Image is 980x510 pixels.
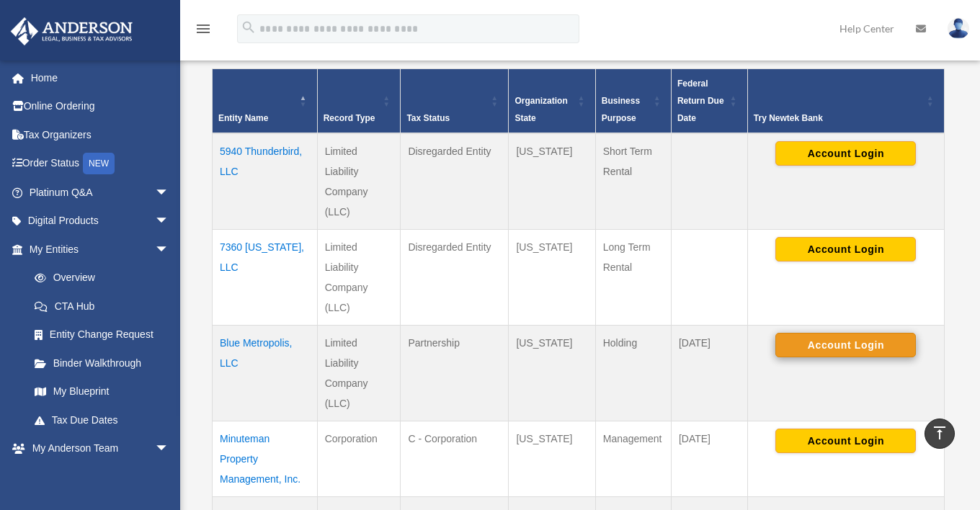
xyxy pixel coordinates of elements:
[509,326,595,421] td: [US_STATE]
[10,149,191,179] a: Order StatusNEW
[747,69,944,134] th: Try Newtek Bank : Activate to sort
[10,434,191,463] a: My Anderson Teamarrow_drop_down
[317,69,401,134] th: Record Type: Activate to sort
[595,421,671,497] td: Management
[83,153,115,174] div: NEW
[20,321,184,349] a: Entity Change Request
[775,429,916,453] button: Account Login
[317,230,401,326] td: Limited Liability Company (LLC)
[155,207,184,236] span: arrow_drop_down
[509,230,595,326] td: [US_STATE]
[406,113,450,123] span: Tax Status
[155,178,184,207] span: arrow_drop_down
[595,69,671,134] th: Business Purpose: Activate to sort
[10,92,191,121] a: Online Ordering
[213,133,318,230] td: 5940 Thunderbird, LLC
[20,264,177,292] a: Overview
[671,326,747,421] td: [DATE]
[20,349,184,377] a: Binder Walkthrough
[218,113,268,123] span: Entity Name
[401,69,509,134] th: Tax Status: Activate to sort
[155,235,184,264] span: arrow_drop_down
[195,20,212,37] i: menu
[20,406,184,434] a: Tax Due Dates
[401,326,509,421] td: Partnership
[317,421,401,497] td: Corporation
[509,133,595,230] td: [US_STATE]
[948,18,969,39] img: User Pic
[10,207,191,236] a: Digital Productsarrow_drop_down
[671,421,747,497] td: [DATE]
[595,133,671,230] td: Short Term Rental
[775,243,916,254] a: Account Login
[602,96,640,123] span: Business Purpose
[20,377,184,406] a: My Blueprint
[155,434,184,464] span: arrow_drop_down
[20,292,184,321] a: CTA Hub
[241,19,257,35] i: search
[677,79,724,123] span: Federal Return Due Date
[10,120,191,149] a: Tax Organizers
[775,147,916,158] a: Account Login
[10,235,184,264] a: My Entitiesarrow_drop_down
[775,339,916,350] a: Account Login
[213,230,318,326] td: 7360 [US_STATE], LLC
[195,25,212,37] a: menu
[509,421,595,497] td: [US_STATE]
[931,424,948,442] i: vertical_align_top
[317,133,401,230] td: Limited Liability Company (LLC)
[317,326,401,421] td: Limited Liability Company (LLC)
[6,17,137,45] img: Anderson Advisors Platinum Portal
[754,109,922,127] div: Try Newtek Bank
[401,133,509,230] td: Disregarded Entity
[213,326,318,421] td: Blue Metropolis, LLC
[595,326,671,421] td: Holding
[775,141,916,166] button: Account Login
[775,237,916,261] button: Account Login
[595,230,671,326] td: Long Term Rental
[925,419,955,449] a: vertical_align_top
[324,113,375,123] span: Record Type
[509,69,595,134] th: Organization State: Activate to sort
[401,230,509,326] td: Disregarded Entity
[10,178,191,207] a: Platinum Q&Aarrow_drop_down
[775,434,916,446] a: Account Login
[10,63,191,92] a: Home
[671,69,747,134] th: Federal Return Due Date: Activate to sort
[213,421,318,497] td: Minuteman Property Management, Inc.
[401,421,509,497] td: C - Corporation
[514,96,567,123] span: Organization State
[775,333,916,357] button: Account Login
[213,69,318,134] th: Entity Name: Activate to invert sorting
